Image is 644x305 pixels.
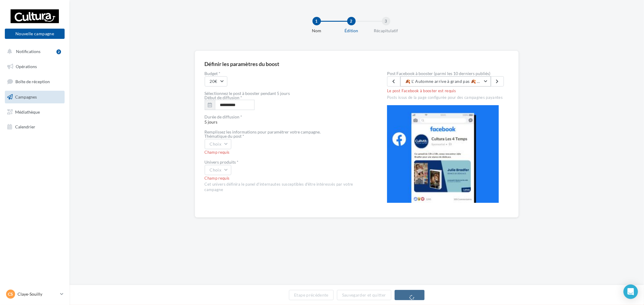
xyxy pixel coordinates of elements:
div: Champ requis [205,150,368,155]
div: 2 [347,17,356,25]
div: Open Intercom Messenger [623,285,638,299]
label: Budget * [205,71,368,76]
a: Calendrier [4,121,66,133]
span: Campagnes [15,94,37,99]
img: operation-preview [387,105,499,203]
span: Opérations [16,64,37,69]
div: Sélectionnez le post à booster pendant 5 jours [205,91,368,96]
a: Boîte de réception [4,75,66,88]
div: 1 [312,17,321,25]
span: 5 jours [205,115,368,124]
span: Boîte de réception [15,79,50,84]
label: Post Facebook à booster (parmi les 10 derniers publiés) [387,71,509,76]
div: Champ requis [205,176,368,181]
button: Sauvegarder et quitter [337,290,391,300]
span: Calendrier [15,124,35,129]
div: Durée de diffusion * [205,115,368,119]
button: Choix [205,139,232,149]
button: Notifications 2 [4,45,63,58]
div: Univers produits * [205,160,368,164]
div: Nom [297,28,336,34]
button: Nouvelle campagne [5,29,65,39]
span: Notifications [16,49,40,54]
div: Le post Facebook à booster est requis [387,87,509,94]
div: Cet univers définira le panel d'internautes susceptibles d'être intéressés par votre campagne [205,182,368,193]
a: Opérations [4,60,66,73]
div: Définir les paramètres du boost [205,61,280,67]
div: Remplissez les informations pour paramétrer votre campagne. [205,130,368,134]
span: Médiathèque [15,109,40,114]
label: Début de diffusion * [205,96,242,100]
div: Thématique du post * [205,134,368,138]
div: Édition [332,28,371,34]
a: Médiathèque [4,106,66,118]
button: 20€ [205,76,227,86]
span: CS [8,291,13,297]
div: Posts issus de la page configurée pour des campagnes payantes [387,94,509,100]
div: Récapitulatif [367,28,405,34]
div: 2 [56,49,61,54]
p: Claye-Souilly [18,291,58,297]
button: Etape précédente [289,290,334,300]
div: 3 [382,17,390,25]
a: CS Claye-Souilly [5,288,65,300]
button: 🍂 L' Automne arrive à grand pas 🍂 Alors que les derniers rayons de soleil de l'été illuminent enc... [400,76,491,86]
a: Campagnes [4,91,66,103]
button: Choix [205,165,232,175]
